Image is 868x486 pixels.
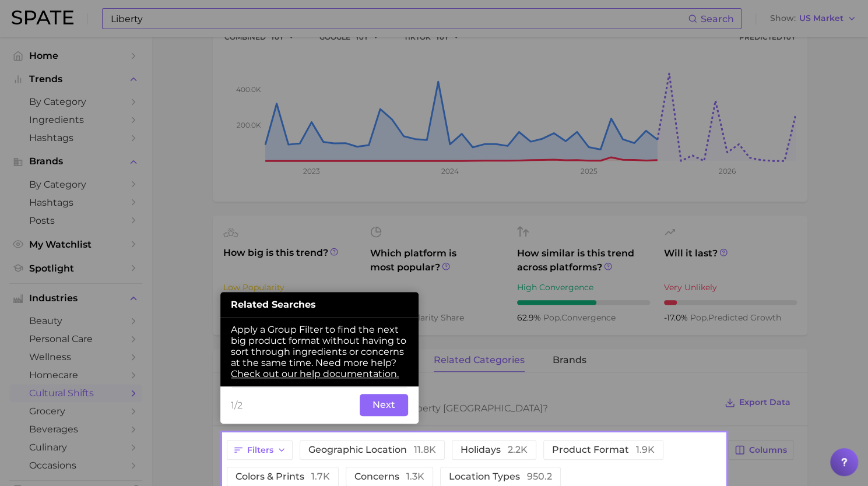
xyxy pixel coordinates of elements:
span: holidays [461,445,528,455]
span: geographic location [308,445,436,455]
span: 2.2k [508,444,528,455]
span: concerns [354,472,424,481]
span: product format [552,445,655,455]
span: colors & prints [236,472,330,481]
span: 950.2 [527,471,552,482]
span: 1.7k [311,471,330,482]
span: Filters [247,445,273,455]
span: 11.8k [414,444,436,455]
button: Filters [227,440,293,460]
span: location types [449,472,552,481]
span: 1.3k [406,471,424,482]
span: 1.9k [636,444,655,455]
